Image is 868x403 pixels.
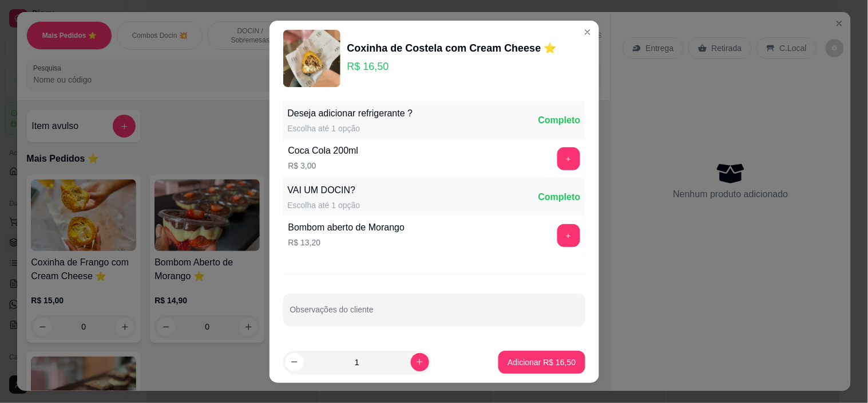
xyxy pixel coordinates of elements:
[288,221,405,234] div: Bombom aberto de Morango
[290,308,578,320] input: Observações do cliente
[557,224,580,247] button: add
[286,353,304,371] button: decrease-product-quantity
[288,123,413,134] div: Escolha até 1 opção
[288,237,405,248] p: R$ 13,20
[347,58,557,75] p: R$ 16,50
[288,107,413,120] div: Deseja adicionar refrigerante ?
[288,183,360,197] div: VAI UM DOCIN?
[411,353,429,371] button: increase-product-quantity
[538,114,581,127] div: Completo
[508,357,576,368] p: Adicionar R$ 16,50
[288,160,359,171] p: R$ 3,00
[578,23,597,41] button: Close
[288,199,360,211] div: Escolha até 1 opção
[288,144,359,158] div: Coca Cola 200ml
[283,30,340,87] img: product-image
[498,351,585,374] button: Adicionar R$ 16,50
[557,147,580,170] button: add
[538,190,581,204] div: Completo
[347,40,557,56] div: Coxinha de Costela com Cream Cheese ⭐️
